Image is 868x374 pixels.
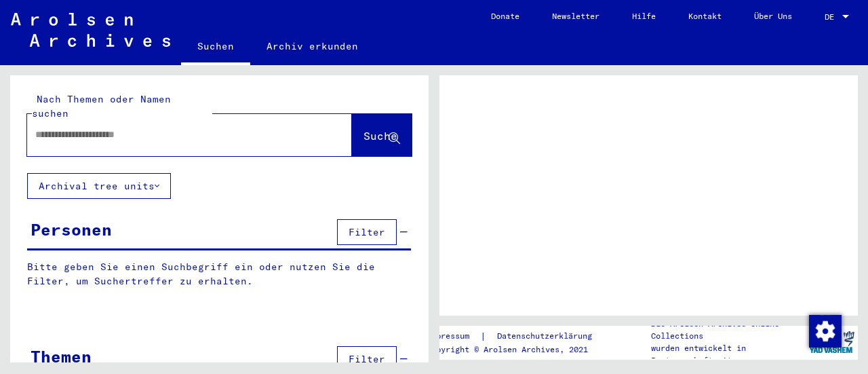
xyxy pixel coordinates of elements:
mat-label: Nach Themen oder Namen suchen [32,93,171,119]
div: Personen [31,217,112,242]
p: Die Arolsen Archives Online-Collections [651,318,806,342]
a: Impressum [427,329,480,343]
a: Datenschutzerklärung [486,329,608,343]
a: Suchen [181,30,250,65]
span: Suche [363,129,397,143]
button: Suche [352,114,412,156]
p: Bitte geben Sie einen Suchbegriff ein oder nutzen Sie die Filter, um Suchertreffer zu erhalten. [27,260,411,288]
p: wurden entwickelt in Partnerschaft mit [651,342,806,367]
span: Filter [349,353,385,365]
div: Themen [31,344,92,369]
a: Archiv erkunden [250,30,374,62]
button: Filter [337,346,397,372]
button: Archival tree units [27,173,171,199]
span: Filter [349,226,385,238]
p: Copyright © Arolsen Archives, 2021 [427,343,608,356]
img: Arolsen_neg.svg [11,13,170,47]
button: Filter [337,219,397,245]
span: DE [825,12,840,22]
img: yv_logo.png [806,325,857,359]
img: Zustimmung ändern [809,315,842,348]
div: | [427,329,608,343]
